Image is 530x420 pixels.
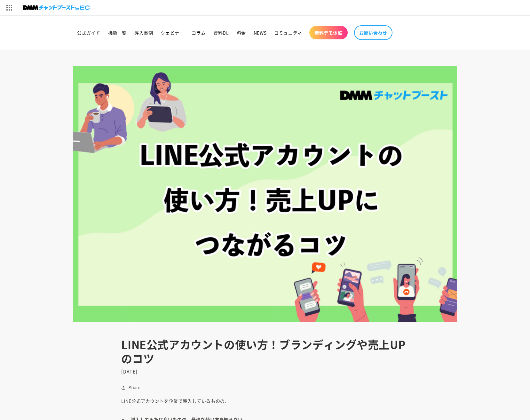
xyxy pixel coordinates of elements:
button: Share [121,384,142,392]
a: 機能一覧 [104,26,131,39]
a: コラム [188,26,210,39]
span: 資料DL [213,30,229,36]
img: サービス [1,1,17,14]
span: ウェビナー [161,30,184,36]
p: LINE公式アカウントを企業で導入しているものの、 [121,396,409,405]
img: LINE公式アカウントの使い方 [73,66,457,322]
span: お問い合わせ [359,30,387,36]
span: 料金 [237,30,246,36]
span: 無料デモ体験 [314,30,343,36]
a: 公式ガイド [73,26,104,39]
span: コラム [192,30,206,36]
a: 料金 [233,26,250,39]
time: [DATE] [121,368,138,375]
a: NEWS [250,26,270,39]
a: 無料デモ体験 [309,26,348,39]
span: 公式ガイド [77,30,100,36]
a: 資料DL [210,26,233,39]
span: 機能一覧 [108,30,127,36]
h1: LINE公式アカウントの使い方！ブランディングや売上UPのコツ [121,337,409,366]
a: お問い合わせ [354,25,392,40]
span: NEWS [254,30,266,36]
span: 導入事例 [134,30,153,36]
a: ウェビナー [157,26,188,39]
a: 導入事例 [131,26,157,39]
a: コミュニティ [270,26,306,39]
img: チャットブーストforEC [23,3,90,12]
span: コミュニティ [274,30,302,36]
